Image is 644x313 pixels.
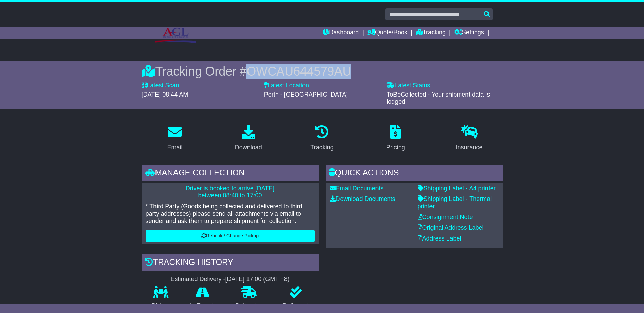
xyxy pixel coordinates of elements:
label: Latest Scan [142,82,179,89]
a: Download Documents [330,195,395,202]
a: Settings [454,27,484,39]
a: Insurance [452,123,487,154]
button: Rebook / Change Pickup [146,230,315,242]
div: Tracking Order # [142,64,503,79]
a: Email [163,123,187,154]
a: Quote/Book [367,27,407,39]
p: * Third Party (Goods being collected and delivered to third party addresses) please send all atta... [146,203,315,225]
p: Driver is booked to arrive [DATE] between 08:40 to 17:00 [146,185,315,200]
p: Pickup [142,302,180,310]
a: Email Documents [330,185,384,192]
a: Tracking [416,27,446,39]
div: Download [235,143,262,152]
p: Delivering [225,302,273,310]
a: Consignment Note [418,214,473,221]
div: Email [167,143,182,152]
span: Perth - [GEOGRAPHIC_DATA] [264,91,348,98]
label: Latest Status [387,82,430,89]
span: OWCAU644579AU [246,64,351,78]
span: ToBeCollected - Your shipment data is lodged [387,91,490,105]
div: Tracking [310,143,333,152]
a: Shipping Label - A4 printer [418,185,496,192]
div: [DATE] 17:00 (GMT +8) [225,276,290,283]
a: Dashboard [323,27,359,39]
a: Pricing [382,123,409,154]
div: Insurance [456,143,483,152]
div: Manage collection [142,165,319,183]
p: Delivered [273,302,319,310]
a: Shipping Label - Thermal printer [418,195,492,210]
label: Latest Location [264,82,309,89]
div: Estimated Delivery - [142,276,319,283]
a: Address Label [418,235,461,242]
span: [DATE] 08:44 AM [142,91,188,98]
div: Tracking history [142,254,319,272]
div: Pricing [386,143,405,152]
p: In Transit [180,302,225,310]
a: Tracking [306,123,338,154]
a: Download [231,123,266,154]
div: Quick Actions [326,165,503,183]
a: Original Address Label [418,224,484,231]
